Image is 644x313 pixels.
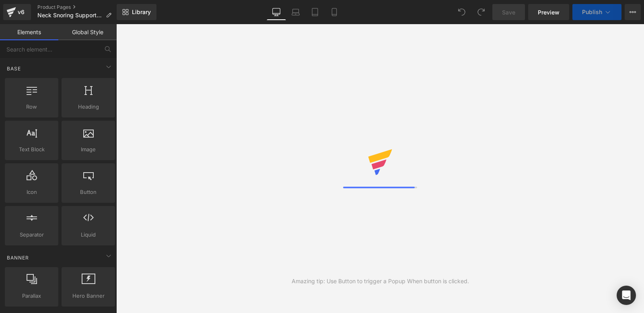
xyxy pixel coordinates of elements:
span: Heading [64,103,113,111]
a: Laptop [286,4,305,20]
span: Preview [538,8,560,16]
span: Publish [582,9,602,15]
a: Tablet [305,4,325,20]
span: Separator [7,231,56,239]
a: v6 [3,4,31,20]
span: Base [6,65,22,72]
a: Desktop [267,4,286,20]
span: Image [64,145,113,154]
button: Redo [473,4,489,20]
span: Save [502,8,515,16]
span: Liquid [64,231,113,239]
span: Row [7,103,56,111]
span: Banner [6,254,30,262]
span: Hero Banner [64,292,113,300]
span: Button [64,188,113,196]
a: Global Style [58,24,117,40]
span: Library [132,8,151,16]
span: Text Block [7,145,56,154]
a: New Library [117,4,156,20]
button: Publish [572,4,621,20]
a: Mobile [325,4,344,20]
a: Product Pages [37,4,118,10]
span: Neck Snoring Support_LP [37,12,103,19]
div: Open Intercom Messenger [617,286,636,305]
span: Parallax [7,292,56,300]
button: Undo [454,4,470,20]
span: Icon [7,188,56,196]
div: Amazing tip: Use Button to trigger a Popup When button is clicked. [292,277,469,286]
button: More [625,4,641,20]
div: v6 [16,7,26,17]
a: Preview [528,4,569,20]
